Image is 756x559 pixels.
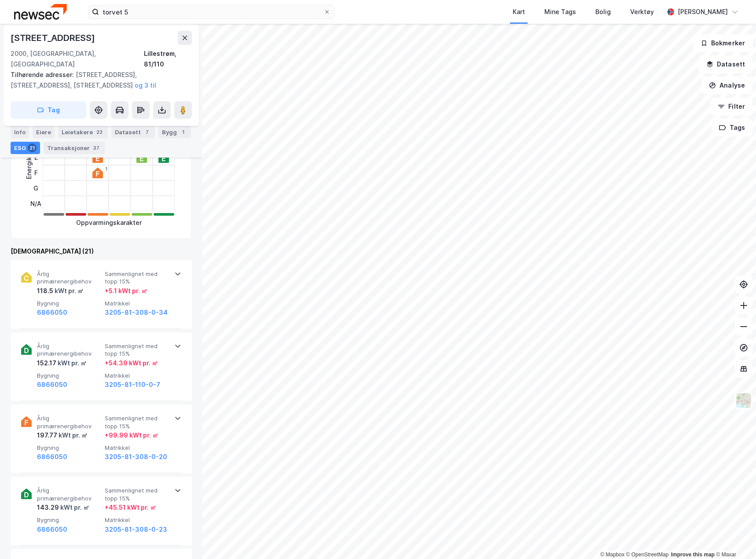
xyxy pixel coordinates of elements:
[37,502,89,513] div: 143.29
[37,372,101,379] span: Bygning
[33,126,55,138] div: Eiere
[105,372,169,379] span: Matrikkel
[105,487,169,502] span: Sammenlignet med topp 15%
[105,300,169,307] span: Matrikkel
[144,48,192,70] div: Lillestrøm, 81/110
[595,7,611,17] div: Bolig
[105,430,158,441] div: + 99.99 kWt pr. ㎡
[179,128,187,136] div: 1
[626,552,669,558] a: OpenStreetMap
[58,126,108,138] div: Leietakere
[105,166,107,172] div: 1
[11,126,29,138] div: Info
[712,119,752,136] button: Tags
[105,270,169,286] span: Sammenlignet med topp 15%
[37,415,101,430] span: Årlig primærenergibehov
[28,143,37,152] div: 21
[105,307,168,318] button: 3205-81-308-0-34
[30,180,41,196] div: G
[56,358,87,368] div: kWt pr. ㎡
[735,392,752,409] img: Z
[693,34,752,52] button: Bokmerker
[37,487,101,502] span: Årlig primærenergibehov
[14,4,67,19] img: newsec-logo.f6e21ccffca1b3a03d2d.png
[53,286,84,296] div: kWt pr. ㎡
[143,128,151,136] div: 7
[99,5,323,18] input: Søk på adresse, matrikkel, gårdeiere, leietakere eller personer
[600,552,624,558] a: Mapbox
[105,358,158,368] div: + 54.39 kWt pr. ㎡
[37,358,87,368] div: 152.17
[11,31,97,45] div: [STREET_ADDRESS]
[11,246,192,257] div: [DEMOGRAPHIC_DATA] (21)
[37,270,101,286] span: Årlig primærenergibehov
[158,126,191,138] div: Bygg
[44,142,105,154] div: Transaksjoner
[544,7,576,17] div: Mine Tags
[30,165,41,180] div: F
[37,286,84,296] div: 118.5
[11,70,185,91] div: [STREET_ADDRESS], [STREET_ADDRESS], [STREET_ADDRESS]
[111,126,155,138] div: Datasett
[92,143,101,152] div: 37
[59,502,89,513] div: kWt pr. ㎡
[105,502,156,513] div: + 45.51 kWt pr. ㎡
[30,196,41,211] div: N/A
[37,342,101,358] span: Årlig primærenergibehov
[11,101,86,119] button: Tag
[710,98,752,115] button: Filter
[11,142,40,154] div: ESG
[105,444,169,452] span: Matrikkel
[76,217,142,228] div: Oppvarmingskarakter
[37,307,67,318] button: 6866050
[105,452,167,462] button: 3205-81-308-0-20
[712,517,756,559] div: Kontrollprogram for chat
[701,77,752,94] button: Analyse
[37,516,101,524] span: Bygning
[57,430,88,441] div: kWt pr. ㎡
[95,128,104,136] div: 22
[105,286,147,296] div: + 5.1 kWt pr. ㎡
[699,55,752,73] button: Datasett
[11,71,76,78] span: Tilhørende adresser:
[37,452,67,462] button: 6866050
[37,379,67,390] button: 6866050
[37,430,88,441] div: 197.77
[105,516,169,524] span: Matrikkel
[37,300,101,307] span: Bygning
[37,524,67,535] button: 6866050
[630,7,654,17] div: Verktøy
[105,379,160,390] button: 3205-81-110-0-7
[712,517,756,559] iframe: Chat Widget
[11,48,144,70] div: 2000, [GEOGRAPHIC_DATA], [GEOGRAPHIC_DATA]
[105,342,169,358] span: Sammenlignet med topp 15%
[105,524,167,535] button: 3205-81-308-0-23
[37,444,101,452] span: Bygning
[671,552,715,558] a: Improve this map
[105,415,169,430] span: Sammenlignet med topp 15%
[678,7,728,17] div: [PERSON_NAME]
[513,7,525,17] div: Kart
